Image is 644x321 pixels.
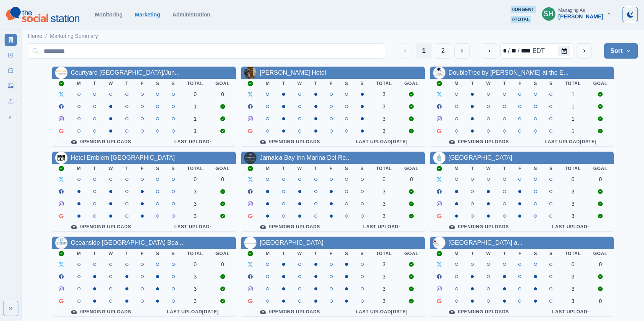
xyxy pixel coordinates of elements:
span: / [45,32,47,40]
th: S [150,249,166,258]
a: Courtyard [GEOGRAPHIC_DATA]/Jun... [71,69,180,76]
th: T [465,164,480,173]
th: M [71,164,87,173]
th: F [512,79,527,88]
span: 0 total [511,16,531,23]
div: 3 [376,91,392,97]
th: T [308,249,324,258]
div: Last Upload [DATE] [345,139,419,145]
th: S [543,164,559,173]
div: [PERSON_NAME] [559,13,603,20]
button: Sort [604,43,638,59]
div: 0 Pending Uploads [247,309,333,315]
div: 0 [215,91,230,97]
th: M [71,79,87,88]
div: 0 [187,91,203,97]
a: Administration [172,11,210,18]
div: 3 [376,261,392,267]
div: 0 Pending Uploads [436,309,522,315]
th: W [480,79,497,88]
th: W [291,249,308,258]
div: Last Upload - [345,224,419,230]
a: Jamaica Bay Inn Marina Del Re... [260,154,351,161]
th: S [166,79,181,88]
th: T [87,79,102,88]
a: Hotel Emblem [GEOGRAPHIC_DATA] [71,154,174,161]
th: Goal [209,249,236,258]
a: Marketing Summary [50,32,98,40]
th: Total [370,79,398,88]
th: S [354,79,370,88]
th: Total [181,249,209,258]
th: Goal [587,79,614,88]
div: 0 Pending Uploads [58,139,144,145]
div: Last Upload - [534,224,607,230]
th: T [497,164,512,173]
a: Post Schedule [5,64,17,77]
div: 0 [593,176,608,182]
div: Last Upload [DATE] [156,309,230,315]
th: S [543,249,559,258]
div: 3 [187,286,203,292]
th: W [291,164,308,173]
div: / [517,46,520,56]
th: F [135,79,150,88]
th: W [102,79,119,88]
div: 3 [376,274,392,280]
th: Goal [587,164,614,173]
th: M [449,249,465,258]
div: 1 [565,103,581,110]
button: Toggle Mode [623,7,638,22]
th: S [339,249,355,258]
div: 3 [376,286,392,292]
th: M [260,79,276,88]
a: [GEOGRAPHIC_DATA] [449,154,513,161]
div: 3 [376,103,392,110]
div: 0 [187,261,203,267]
div: 3 [187,298,203,304]
button: Next Media [454,43,470,59]
th: M [71,249,87,258]
th: T [87,164,102,173]
div: 3 [376,298,392,304]
div: 3 [187,188,203,195]
th: Goal [398,249,425,258]
a: [GEOGRAPHIC_DATA] a... [449,239,522,246]
th: S [166,249,181,258]
th: T [276,249,291,258]
div: 0 [215,176,230,182]
img: 190190341029631 [433,237,445,249]
img: logoTextSVG.62801f218bc96a9b266caa72a09eb111.svg [6,7,79,22]
div: 0 [215,261,230,267]
div: 1 [187,128,203,134]
th: T [465,79,480,88]
a: Uploads [5,95,17,107]
th: Goal [587,249,614,258]
div: day [511,46,517,56]
button: Previous [398,43,413,59]
th: T [276,79,291,88]
div: year [520,46,532,56]
div: 3 [565,213,581,219]
div: 1 [187,103,203,110]
th: F [512,249,527,258]
th: S [339,79,355,88]
img: 123643014447170 [433,152,445,164]
th: W [102,249,119,258]
th: W [480,164,497,173]
a: Marketing [135,11,160,18]
th: T [497,79,512,88]
th: S [527,249,543,258]
button: Page 1 [416,43,432,59]
div: 3 [376,201,392,207]
th: T [87,249,102,258]
th: T [308,79,324,88]
th: S [527,79,543,88]
th: F [135,164,150,173]
th: Goal [398,79,425,88]
div: 1 [565,116,581,122]
th: Total [559,249,587,258]
div: Sara Haas [544,5,554,23]
div: 0 Pending Uploads [436,139,522,145]
div: 3 [376,213,392,219]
